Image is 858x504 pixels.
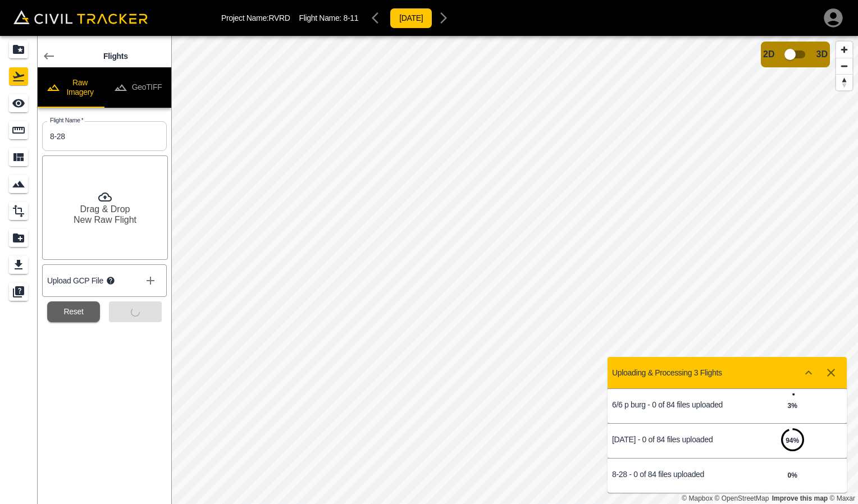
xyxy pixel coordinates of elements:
[763,49,774,59] span: 2D
[836,74,852,90] button: Reset bearing to north
[797,361,820,384] button: Show more
[612,368,722,377] p: Uploading & Processing 3 Flights
[612,400,727,409] p: 6/6 p burg - 0 of 84 files uploaded
[13,10,148,24] img: Civil Tracker
[787,471,797,479] strong: 0 %
[612,470,727,479] p: 8-28 - 0 of 84 files uploaded
[390,8,432,29] button: [DATE]
[836,42,852,58] button: Zoom in
[786,437,799,445] strong: 94 %
[715,494,769,502] a: OpenStreetMap
[836,58,852,74] button: Zoom out
[299,13,359,22] p: Flight Name:
[682,494,713,502] a: Mapbox
[221,13,290,22] p: Project Name: RVRD
[829,494,855,502] a: Maxar
[787,402,797,410] strong: 3 %
[344,13,359,22] span: 8-11
[816,49,828,59] span: 3D
[612,435,727,444] p: [DATE] - 0 of 84 files uploaded
[171,36,858,504] canvas: Map
[772,494,828,502] a: Map feedback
